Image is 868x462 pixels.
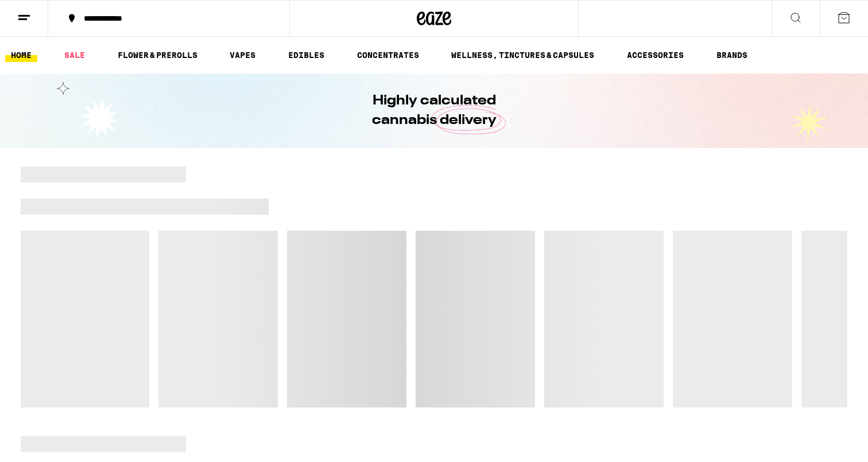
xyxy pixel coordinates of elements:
[711,48,753,62] button: BRANDS
[339,91,529,130] h1: Highly calculated cannabis delivery
[59,48,91,62] a: SALE
[282,48,330,62] a: EDIBLES
[445,48,600,62] a: WELLNESS, TINCTURES & CAPSULES
[224,48,261,62] a: VAPES
[621,48,689,62] a: ACCESSORIES
[112,48,203,62] a: FLOWER & PREROLLS
[351,48,425,62] a: CONCENTRATES
[5,48,37,62] a: HOME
